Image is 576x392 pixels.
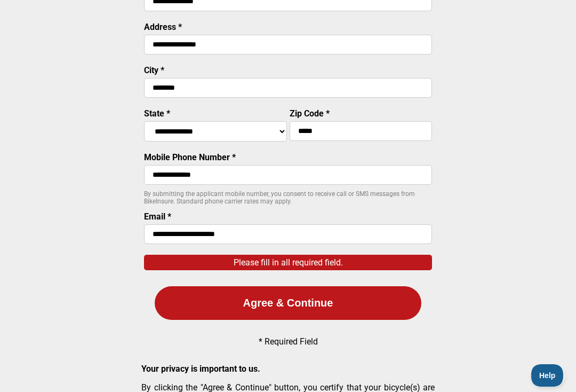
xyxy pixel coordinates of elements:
iframe: Toggle Customer Support [531,364,565,387]
label: Email * [144,211,171,222]
label: Zip Code * [290,108,330,119]
div: Please fill in all required field. [144,255,432,270]
label: Mobile Phone Number * [144,152,236,162]
strong: Your privacy is important to us. [141,364,260,374]
label: State * [144,108,170,119]
button: Agree & Continue [155,286,421,320]
p: By submitting the applicant mobile number, you consent to receive call or SMS messages from BikeI... [144,190,432,205]
label: Address * [144,22,182,32]
label: City * [144,65,164,75]
p: * Required Field [259,336,318,347]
